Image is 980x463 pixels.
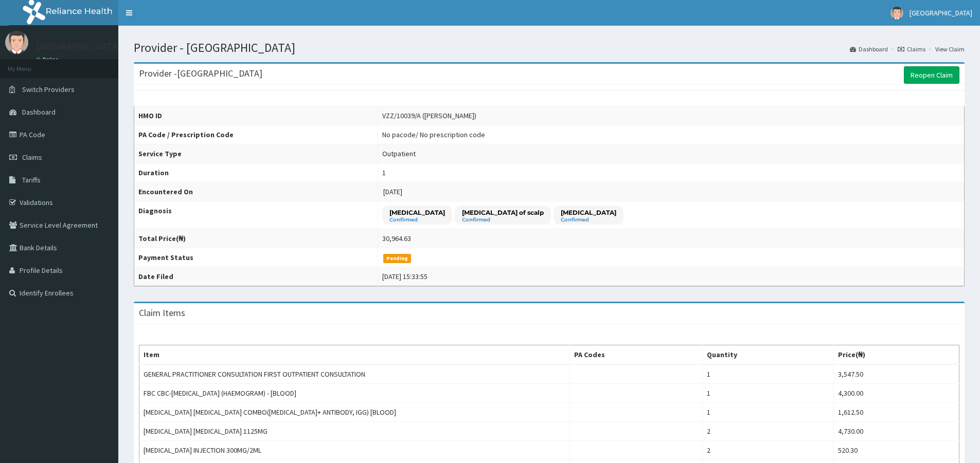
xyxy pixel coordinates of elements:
[134,163,378,182] th: Duration
[382,168,386,178] div: 1
[833,364,959,384] td: 3,547.50
[139,345,570,365] th: Item
[139,403,570,422] td: [MEDICAL_DATA] [MEDICAL_DATA] COMBO([MEDICAL_DATA]+ ANTIBODY, IGG) [BLOOD]
[139,69,262,78] h3: Provider - [GEOGRAPHIC_DATA]
[904,66,959,84] a: Reopen Claim
[703,403,834,422] td: 1
[139,364,570,384] td: GENERAL PRACTITIONER CONSULTATION FIRST OUTPATIENT CONSULTATION
[833,403,959,422] td: 1,612.50
[382,149,416,159] div: Outpatient
[134,182,378,201] th: Encountered On
[462,208,544,217] p: [MEDICAL_DATA] of scalp
[383,187,402,196] span: [DATE]
[134,229,378,248] th: Total Price(₦)
[5,31,28,54] img: User Image
[383,254,412,263] span: Pending
[139,422,570,441] td: [MEDICAL_DATA] [MEDICAL_DATA] 1125MG
[382,129,485,140] div: No pacode / No prescription code
[561,217,616,223] small: Confirmed
[561,208,616,217] p: [MEDICAL_DATA]
[890,7,903,20] img: User Image
[134,144,378,163] th: Service Type
[139,308,185,318] h3: Claim Items
[570,345,703,365] th: PA Codes
[833,384,959,403] td: 4,300.00
[22,175,41,184] span: Tariffs
[134,267,378,286] th: Date Filed
[134,201,378,229] th: Diagnosis
[389,208,445,217] p: [MEDICAL_DATA]
[134,106,378,125] th: HMO ID
[703,384,834,403] td: 1
[22,107,56,117] span: Dashboard
[134,125,378,144] th: PA Code / Prescription Code
[898,45,925,53] a: Claims
[134,248,378,267] th: Payment Status
[850,45,888,53] a: Dashboard
[833,441,959,460] td: 520.30
[36,56,61,63] a: Online
[703,422,834,441] td: 2
[382,110,476,121] div: VZZ/10039/A ([PERSON_NAME])
[703,345,834,365] th: Quantity
[910,8,972,17] span: [GEOGRAPHIC_DATA]
[139,384,570,403] td: FBC CBC-[MEDICAL_DATA] (HAEMOGRAM) - [BLOOD]
[139,441,570,460] td: [MEDICAL_DATA] INJECTION 300MG/2ML
[22,153,42,162] span: Claims
[833,422,959,441] td: 4,730.00
[36,42,121,51] p: [GEOGRAPHIC_DATA]
[462,217,544,223] small: Confirmed
[833,345,959,365] th: Price(₦)
[382,233,411,244] div: 30,964.63
[703,364,834,384] td: 1
[703,441,834,460] td: 2
[22,85,75,94] span: Switch Providers
[134,41,965,54] h1: Provider - [GEOGRAPHIC_DATA]
[935,45,965,53] a: View Claim
[382,271,427,282] div: [DATE] 15:33:55
[389,217,445,223] small: Confirmed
